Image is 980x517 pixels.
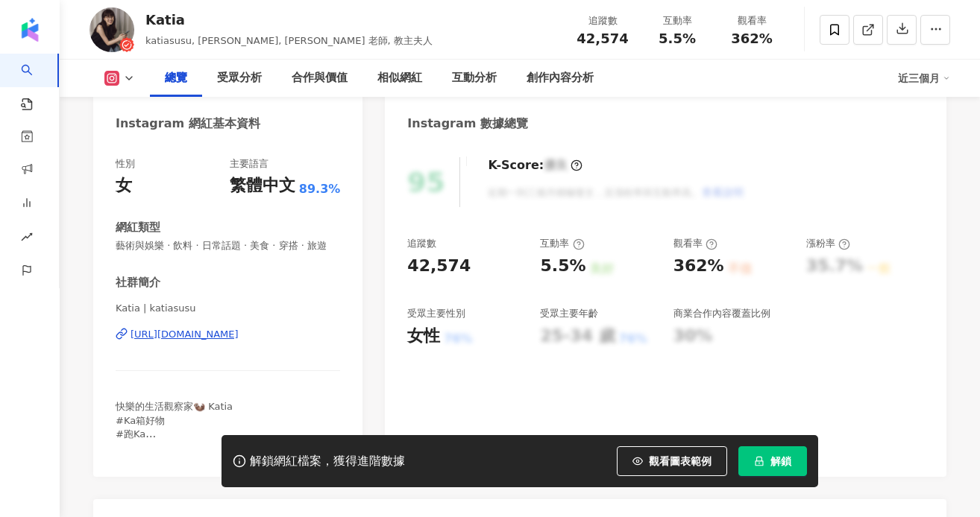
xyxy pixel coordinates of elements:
[116,275,160,291] div: 社群簡介
[659,31,696,46] span: 5.5%
[673,237,717,250] div: 觀看率
[299,181,341,197] span: 89.3%
[738,446,807,476] button: 解鎖
[377,69,422,87] div: 相似網紅
[649,13,706,28] div: 互動率
[145,35,433,46] span: katiasusu, [PERSON_NAME], [PERSON_NAME] 老師, 教主夫人
[21,222,33,256] span: rise
[898,66,950,90] div: 近三個月
[116,157,135,171] div: 性別
[407,115,528,132] div: Instagram 數據總覽
[770,455,791,467] span: 解鎖
[89,7,134,52] img: KOL Avatar
[723,13,780,28] div: 觀看率
[18,18,42,42] img: logo icon
[165,69,187,87] div: 總覽
[145,10,433,29] div: Katia
[731,31,773,46] span: 362%
[116,174,132,197] div: 女
[754,456,764,466] span: lock
[217,69,262,87] div: 受眾分析
[116,401,297,480] span: 快樂的生活觀察家🦦 Katia #Ka箱好物 #跑Ka 📨[EMAIL_ADDRESS][DOMAIN_NAME] 🎧大嫂團podcast 👇🏻
[116,220,160,235] div: 網紅類型
[574,13,631,28] div: 追蹤數
[540,237,584,250] div: 互動率
[407,255,471,278] div: 42,574
[116,302,340,315] span: Katia | katiasusu
[527,69,594,87] div: 創作內容分析
[673,255,724,278] div: 362%
[407,325,440,348] div: 女性
[292,69,348,87] div: 合作與價值
[407,307,465,320] div: 受眾主要性別
[131,328,239,341] div: [URL][DOMAIN_NAME]
[617,446,727,476] button: 觀看圖表範例
[250,454,405,469] div: 解鎖網紅檔案，獲得進階數據
[577,31,628,46] span: 42,574
[230,174,295,197] div: 繁體中文
[452,69,497,87] div: 互動分析
[488,157,582,174] div: K-Score :
[116,328,340,341] a: [URL][DOMAIN_NAME]
[21,54,51,112] a: search
[230,157,268,171] div: 主要語言
[407,237,436,250] div: 追蹤數
[673,307,770,320] div: 商業合作內容覆蓋比例
[806,237,850,250] div: 漲粉率
[540,255,585,278] div: 5.5%
[649,455,712,467] span: 觀看圖表範例
[116,239,340,253] span: 藝術與娛樂 · 飲料 · 日常話題 · 美食 · 穿搭 · 旅遊
[540,307,598,320] div: 受眾主要年齡
[116,115,260,132] div: Instagram 網紅基本資料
